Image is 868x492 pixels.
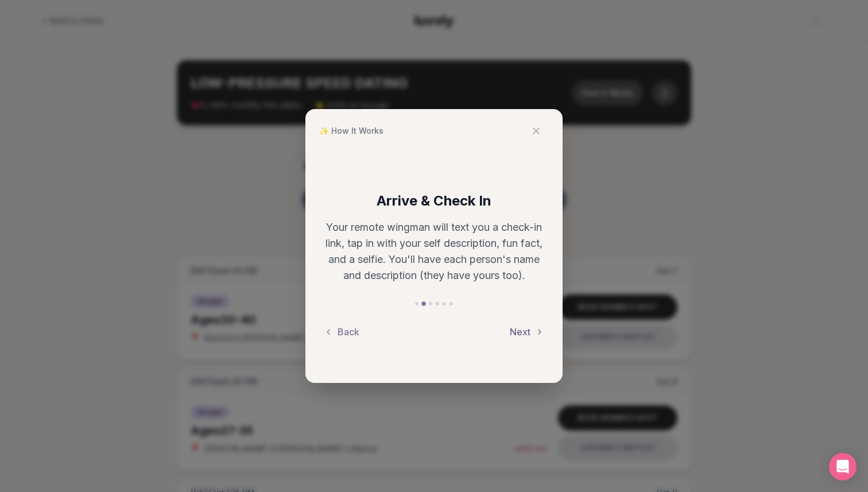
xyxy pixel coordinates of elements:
[829,453,857,481] div: Open Intercom Messenger
[319,125,383,137] span: ✨ How It Works
[324,219,544,284] p: Your remote wingman will text you a check-in link, tap in with your self description, fun fact, a...
[324,192,544,210] h3: Arrive & Check In
[324,319,359,344] button: Back
[510,319,544,344] button: Next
